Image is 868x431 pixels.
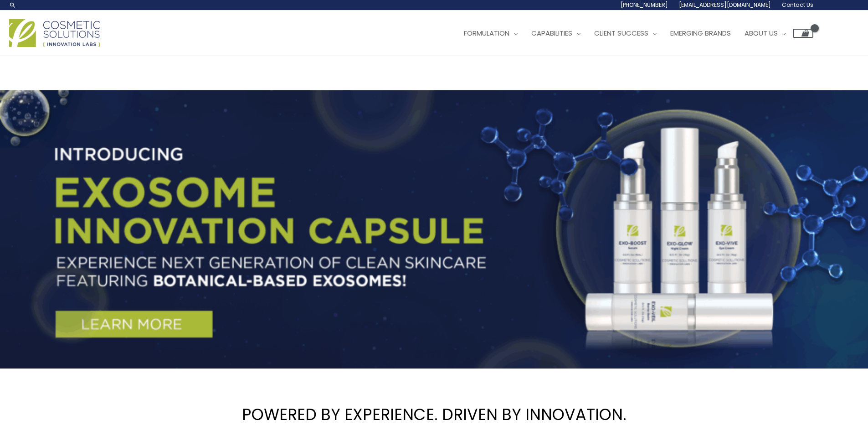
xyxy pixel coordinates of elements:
[663,20,738,47] a: Emerging Brands
[745,28,778,38] span: About Us
[670,28,731,38] span: Emerging Brands
[464,28,509,38] span: Formulation
[9,1,16,9] a: Search icon link
[738,20,793,47] a: About Us
[782,1,813,9] span: Contact Us
[793,29,813,38] a: View Shopping Cart, empty
[9,19,100,47] img: Cosmetic Solutions Logo
[531,28,572,38] span: Capabilities
[524,20,587,47] a: Capabilities
[621,1,668,9] span: [PHONE_NUMBER]
[594,28,648,38] span: Client Success
[679,1,771,9] span: [EMAIL_ADDRESS][DOMAIN_NAME]
[587,20,663,47] a: Client Success
[450,20,813,47] nav: Site Navigation
[457,20,524,47] a: Formulation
